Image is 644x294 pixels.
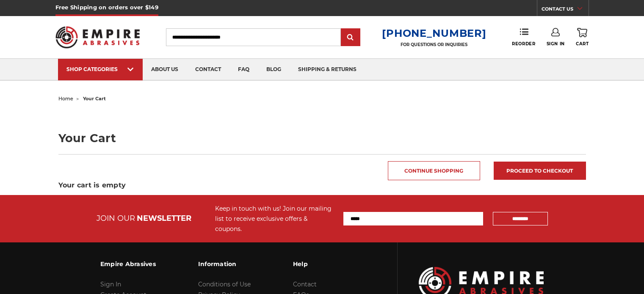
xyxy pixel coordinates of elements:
a: contact [187,59,229,80]
span: JOIN OUR [97,214,135,223]
a: [PHONE_NUMBER] [382,27,486,39]
a: Sign In [100,280,121,288]
div: Keep in touch with us! Join our mailing list to receive exclusive offers & coupons. [215,203,335,234]
p: FOR QUESTIONS OR INQUIRIES [382,42,486,47]
h3: Empire Abrasives [100,255,156,273]
a: Reorder [512,28,535,46]
h3: Help [293,255,350,273]
span: your cart [83,96,106,102]
span: Reorder [512,41,535,47]
span: NEWSLETTER [137,214,191,223]
h3: Your cart is empty [58,180,586,190]
img: Empire Abrasives [55,21,140,54]
a: Cart [576,28,589,47]
a: faq [229,59,258,80]
span: Sign In [547,41,565,47]
h3: Information [198,255,251,273]
a: Contact [293,280,317,288]
a: blog [258,59,290,80]
a: about us [143,59,187,80]
a: home [58,96,73,102]
a: Proceed to checkout [494,162,586,180]
a: Conditions of Use [198,280,251,288]
h1: Your Cart [58,132,586,144]
a: CONTACT US [542,4,589,16]
input: Submit [342,29,359,46]
div: SHOP CATEGORIES [66,66,134,72]
a: shipping & returns [290,59,365,80]
span: Cart [576,41,589,47]
a: Continue Shopping [388,161,480,180]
